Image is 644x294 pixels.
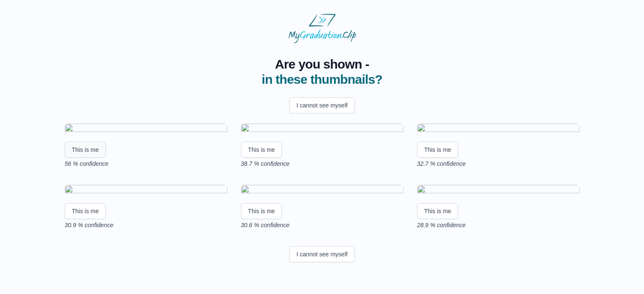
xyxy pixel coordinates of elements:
[417,142,459,158] button: This is me
[241,203,282,219] button: This is me
[65,221,227,229] p: 30.9 % confidence
[65,142,106,158] button: This is me
[65,159,227,168] p: 56 % confidence
[262,57,382,72] span: Are you shown -
[241,185,404,196] img: 7f0a603bd9b03cae95341ac30805530a8ff054ec.gif
[241,159,404,168] p: 38.7 % confidence
[241,221,404,229] p: 30.6 % confidence
[262,72,382,86] span: in these thumbnails?
[417,203,459,219] button: This is me
[288,14,356,43] img: MyGraduationClip
[241,124,404,135] img: 2bf801629f3bd1a8cb2bb14e0fda07fbb01c2fad.gif
[417,185,580,196] img: d50b158ad5efba531b05b1f488a29f05a86d88f3.gif
[65,124,227,135] img: f4bf9551f30b123d4e3627763b747bd8ab78a35a.gif
[65,203,106,219] button: This is me
[65,185,227,196] img: a1e3ceb8b2d20f2f176e49318b6b3fd5e9c241d3.gif
[417,159,580,168] p: 32.7 % confidence
[289,246,355,262] button: I cannot see myself
[289,97,355,113] button: I cannot see myself
[241,142,282,158] button: This is me
[417,221,580,229] p: 28.9 % confidence
[417,124,580,135] img: 82e4a2210d59449af1febe5b344a7a644d5224a8.gif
